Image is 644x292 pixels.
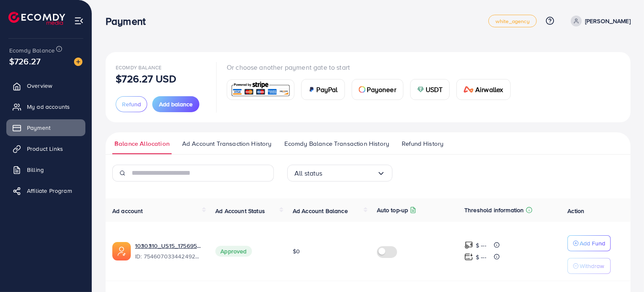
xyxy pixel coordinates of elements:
button: Refund [116,96,147,112]
span: USDT [426,84,443,95]
span: PayPal [317,84,338,95]
button: Withdraw [567,258,611,274]
img: menu [74,16,84,26]
a: Billing [6,161,85,178]
a: My ad accounts [6,98,85,115]
span: Product Links [27,145,63,153]
a: [PERSON_NAME] [567,16,631,26]
img: image [74,58,82,66]
button: Add Fund [567,235,611,251]
p: Add Fund [580,238,605,248]
img: card [417,86,424,93]
span: Payment [27,124,50,132]
span: Airwallex [475,84,503,95]
img: top-up amount [464,253,473,261]
span: Action [567,207,584,215]
input: Search for option [323,167,377,180]
a: cardAirwallex [456,79,510,100]
span: Affiliate Program [27,187,72,195]
span: Add balance [159,100,193,108]
p: $ --- [476,240,486,250]
span: Refund History [402,139,443,148]
h3: Payment [106,15,152,27]
a: card [227,79,294,100]
button: Add balance [152,96,199,112]
img: top-up amount [464,241,473,250]
a: Affiliate Program [6,182,85,199]
span: Ad Account Balance [293,207,348,215]
a: Payment [6,119,85,136]
span: $726.27 [9,55,40,67]
p: Auto top-up [377,205,408,215]
span: ID: 7546070334424924177 [135,252,202,260]
img: card [464,86,474,93]
span: All status [294,167,323,180]
p: Threshold information [464,205,524,215]
span: Ecomdy Balance [116,64,162,71]
span: white_agency [496,18,530,24]
a: white_agency [488,15,537,27]
iframe: Chat [608,254,638,286]
a: cardUSDT [410,79,450,100]
img: logo [8,12,65,25]
span: My ad accounts [27,103,70,111]
p: Or choose another payment gate to start [227,62,517,72]
span: Ad Account Status [215,207,265,215]
a: Overview [6,77,85,94]
a: 1030310_US15_1756956476267 [135,242,202,250]
span: Ecomdy Balance [9,46,55,55]
p: $ --- [476,252,486,262]
div: Search for option [287,165,392,182]
span: Ad account [112,207,143,215]
span: Billing [27,166,44,174]
img: card [359,86,366,93]
span: $0 [293,247,300,255]
p: Withdraw [580,261,604,271]
img: ic-ads-acc.e4c84228.svg [112,242,131,260]
img: card [308,86,315,93]
a: cardPayPal [301,79,345,100]
a: cardPayoneer [352,79,403,100]
span: Payoneer [367,84,396,95]
span: Approved [215,246,252,257]
a: Product Links [6,140,85,157]
p: $726.27 USD [116,74,176,84]
span: Ad Account Transaction History [182,139,272,148]
div: <span class='underline'>1030310_US15_1756956476267</span></br>7546070334424924177 [135,242,202,261]
span: Ecomdy Balance Transaction History [284,139,389,148]
span: Overview [27,82,52,90]
p: [PERSON_NAME] [585,16,631,26]
span: Refund [122,100,141,108]
span: Balance Allocation [114,139,170,148]
img: card [230,81,292,99]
